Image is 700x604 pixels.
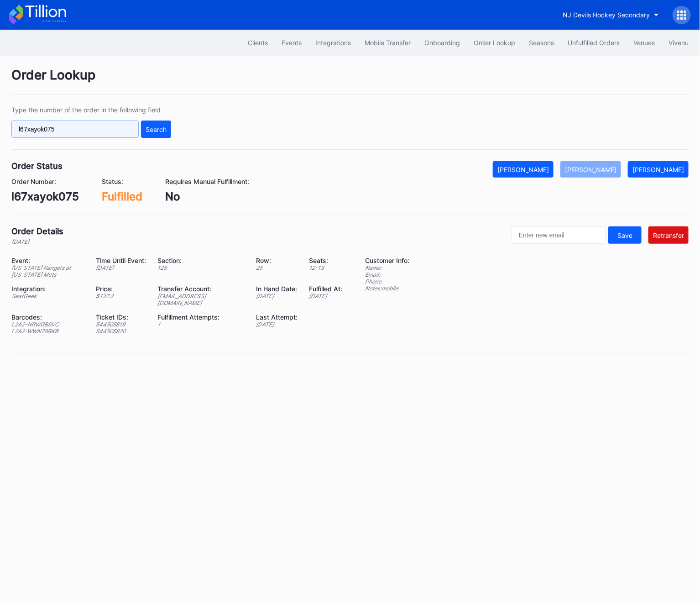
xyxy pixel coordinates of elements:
button: NJ Devils Hockey Secondary [556,6,666,23]
button: Seasons [522,34,561,51]
div: Fulfilled [102,190,142,203]
div: 125 [157,264,245,271]
div: [US_STATE] Rangers at [US_STATE] Mets [11,264,84,278]
div: 1 [157,321,245,328]
div: 12 - 13 [309,264,342,271]
div: Ticket IDs: [96,313,146,321]
div: [EMAIL_ADDRESS][DOMAIN_NAME] [157,293,245,306]
button: [PERSON_NAME] [493,161,554,178]
div: No [165,190,249,203]
div: Row: [256,257,298,264]
div: Fulfillment Attempts: [157,313,245,321]
div: Type the number of the order in the following field [11,106,171,114]
div: Search [146,126,167,133]
div: Requires Manual Fulfillment: [165,178,249,185]
div: Events [282,39,302,47]
div: [DATE] [256,293,298,299]
button: Search [141,121,171,138]
div: 544505820 [96,328,146,335]
button: Clients [241,34,275,51]
div: Transfer Account: [157,285,245,293]
div: Email: [365,271,409,278]
div: Venues [633,39,655,47]
div: Integration: [11,285,84,293]
div: [PERSON_NAME] [632,166,684,173]
button: Venues [627,34,662,51]
button: Onboarding [418,34,467,51]
div: [PERSON_NAME] [565,166,616,173]
div: Price: [96,285,146,293]
div: In Hand Date: [256,285,298,293]
button: Integrations [308,34,358,51]
div: Fulfilled At: [309,285,342,293]
button: Vivenu [662,34,695,51]
div: [DATE] [256,321,298,328]
button: [PERSON_NAME] [628,161,689,178]
div: Phone: [365,278,409,285]
div: [DATE] [96,264,146,271]
div: [PERSON_NAME] [497,166,549,173]
div: Notes: mobile [365,285,409,292]
input: Enter new email [512,226,606,244]
div: Save [617,231,632,239]
div: Order Lookup [11,67,689,95]
div: Name: [365,264,409,271]
button: [PERSON_NAME] [560,161,621,178]
div: Section: [157,257,245,264]
div: Retransfer [653,231,684,239]
div: Customer Info: [365,257,409,264]
div: Order Number: [11,178,79,185]
div: Barcodes: [11,313,84,321]
button: Save [608,226,642,244]
div: Order Details [11,226,63,236]
div: Unfulfilled Orders [568,39,620,47]
div: Onboarding [424,39,460,47]
div: Seasons [529,39,554,47]
button: Unfulfilled Orders [561,34,627,51]
div: Seats: [309,257,342,264]
button: Order Lookup [467,34,522,51]
div: Order Status [11,161,63,171]
input: GT59662 [11,121,139,138]
button: Events [275,34,308,51]
div: L2A2-WWN78BKR [11,328,84,335]
div: Integrations [315,39,351,47]
div: $ 137.2 [96,293,146,299]
div: Order Lookup [474,39,515,47]
div: [DATE] [309,293,342,299]
div: Last Attempt: [256,313,298,321]
div: Clients [248,39,268,47]
div: Mobile Transfer [365,39,411,47]
button: Retransfer [648,226,689,244]
div: Status: [102,178,142,185]
div: L2A2-NRWGB6VC [11,321,84,328]
div: [DATE] [11,238,63,245]
div: Event: [11,257,84,264]
div: SeatGeek [11,293,84,299]
div: Vivenu [669,39,689,47]
div: l67xayok075 [11,190,79,203]
div: 25 [256,264,298,271]
div: 544505819 [96,321,146,328]
div: NJ Devils Hockey Secondary [563,11,650,19]
div: Time Until Event: [96,257,146,264]
button: Mobile Transfer [358,34,418,51]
